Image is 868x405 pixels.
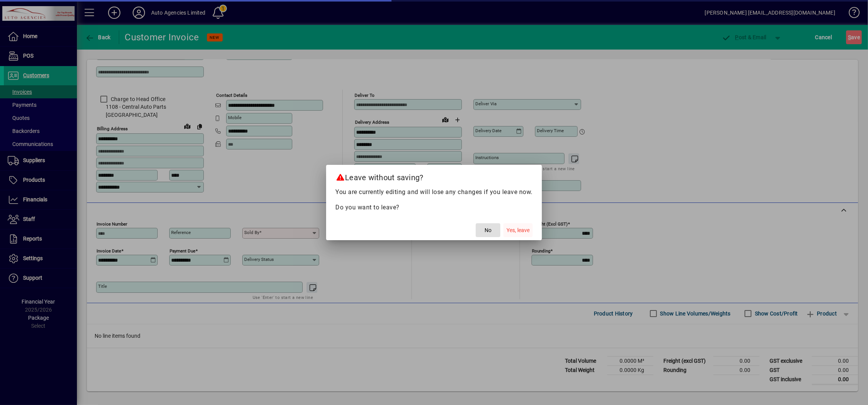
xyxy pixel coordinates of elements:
button: No [476,223,500,237]
span: Yes, leave [506,226,530,234]
span: No [485,226,491,234]
p: You are currently editing and will lose any changes if you leave now. [335,188,533,197]
button: Yes, leave [503,223,533,237]
h2: Leave without saving? [326,165,542,187]
p: Do you want to leave? [335,203,533,212]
